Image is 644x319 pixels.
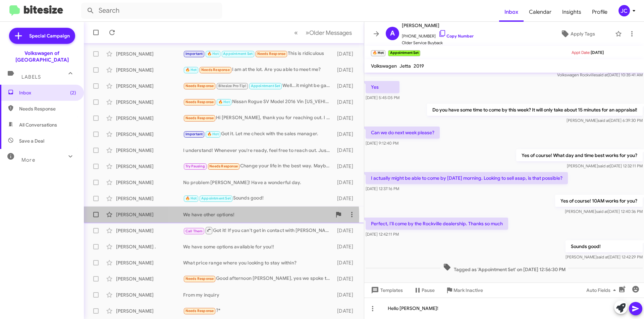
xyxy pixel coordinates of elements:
[116,211,183,218] div: [PERSON_NAME]
[402,29,474,39] span: [PHONE_NUMBER]
[388,50,420,56] small: Appointment Set
[183,162,334,170] div: Change your life in the best way. Maybe next week
[555,195,643,207] p: Yes of course! 10AM works for you?
[185,309,214,313] span: Needs Response
[19,138,44,144] span: Save a Deal
[557,72,643,77] span: Volkswagen Rockville [DATE] 10:35:41 AM
[183,259,334,266] div: What price range where you looking to stay within?
[334,292,359,298] div: [DATE]
[334,83,359,89] div: [DATE]
[183,243,334,250] div: We have some options available for you!!
[334,115,359,122] div: [DATE]
[571,28,595,40] span: Apply Tags
[402,39,474,46] span: Older Service Buyback
[116,259,183,266] div: [PERSON_NAME]
[116,163,183,170] div: [PERSON_NAME]
[543,28,612,40] button: Apply Tags
[408,284,440,296] button: Pause
[371,50,385,56] small: 🔥 Hot
[581,284,624,296] button: Auto Fields
[185,100,214,104] span: Needs Response
[183,292,334,298] div: From my inquiry
[366,95,399,100] span: [DATE] 5:45:05 PM
[257,52,286,56] span: Needs Response
[201,68,230,72] span: Needs Response
[453,284,483,296] span: Mark Inactive
[183,275,334,283] div: Good afternoon [PERSON_NAME], yes we spoke the other day and I was actually at your dealership [D...
[567,163,643,168] span: [PERSON_NAME] [DATE] 12:32:11 PM
[334,275,359,282] div: [DATE]
[21,74,41,80] span: Labels
[516,149,643,161] p: Yes of course! What day and time best works for you?
[218,84,246,88] span: Bitesize Pro-Tip!
[334,131,359,138] div: [DATE]
[116,147,183,154] div: [PERSON_NAME]
[334,147,359,154] div: [DATE]
[596,209,608,214] span: said at
[366,141,398,146] span: [DATE] 9:12:40 PM
[185,68,197,72] span: 🔥 Hot
[499,2,524,22] a: Inbox
[334,179,359,186] div: [DATE]
[116,275,183,282] div: [PERSON_NAME]
[306,28,309,37] span: »
[440,263,568,273] span: Tagged as 'Appointment Set' on [DATE] 12:56:30 PM
[116,115,183,122] div: [PERSON_NAME]
[294,28,298,37] span: «
[334,243,359,250] div: [DATE]
[183,147,334,154] div: I understand! Whenever you're ready, feel free to reach out. Just let me know!
[183,226,334,235] div: Got it! If you can't get in contact with [PERSON_NAME], feel free to reach out to me.
[185,84,214,88] span: Needs Response
[334,51,359,57] div: [DATE]
[183,194,334,202] div: Sounds good!
[116,67,183,73] div: [PERSON_NAME]
[9,28,75,44] a: Special Campaign
[334,308,359,314] div: [DATE]
[19,122,57,128] span: All Conversations
[116,51,183,57] div: [PERSON_NAME]
[402,21,474,29] span: [PERSON_NAME]
[19,105,76,112] span: Needs Response
[183,179,334,186] div: No problem [PERSON_NAME]! Have a wonderful day.
[440,284,488,296] button: Mark Inactive
[185,164,205,168] span: Try Pausing
[290,26,302,39] button: Previous
[334,259,359,266] div: [DATE]
[422,284,435,296] span: Pause
[207,132,219,136] span: 🔥 Hot
[116,195,183,202] div: [PERSON_NAME]
[334,195,359,202] div: [DATE]
[334,67,359,73] div: [DATE]
[366,127,440,139] p: Can we do next week please?
[183,98,334,106] div: Nissan Rogue SV Model 2016 Vin [US_VEHICLE_IDENTIFICATION_NUMBER]
[185,132,203,136] span: Important
[309,29,352,36] span: Older Messages
[596,72,608,77] span: said at
[81,3,222,19] input: Search
[557,2,587,22] a: Insights
[70,89,76,96] span: (2)
[201,196,231,201] span: Appointment Set
[251,84,280,88] span: Appointment Set
[116,308,183,314] div: [PERSON_NAME]
[183,130,334,138] div: Got it. Let me check with the sales manager.
[619,5,630,16] div: JC
[207,52,219,56] span: 🔥 Hot
[414,63,424,69] span: 2019
[116,99,183,105] div: [PERSON_NAME]
[185,52,203,56] span: Important
[399,63,411,69] span: Jetta
[567,118,643,123] span: [PERSON_NAME] [DATE] 6:39:30 PM
[183,114,334,122] div: Hi [PERSON_NAME], thank you for reaching out. I was able to find a better deal for the car, and d...
[223,52,253,56] span: Appointment Set
[598,118,609,123] span: said at
[524,2,557,22] a: Calendar
[364,284,408,296] button: Templates
[366,81,399,93] p: Yes
[116,227,183,234] div: [PERSON_NAME]
[116,131,183,138] div: [PERSON_NAME]
[366,232,399,237] span: [DATE] 12:42:11 PM
[586,284,619,296] span: Auto Fields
